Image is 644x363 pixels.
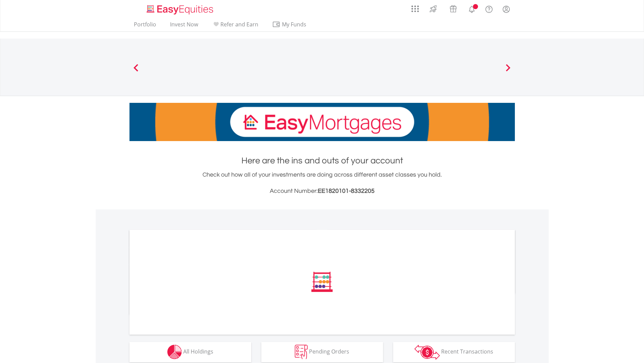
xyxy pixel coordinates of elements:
[443,2,463,14] a: Vouchers
[183,348,213,355] span: All Holdings
[428,3,439,14] img: thrive-v2.svg
[167,21,201,31] a: Invest Now
[144,2,216,15] a: Home page
[448,3,459,14] img: vouchers-v2.svg
[261,342,383,362] button: Pending Orders
[441,348,493,355] span: Recent Transactions
[407,2,423,13] a: AppsGrid
[129,170,515,196] div: Check out how all of your investments are doing across different asset classes you hold.
[480,2,498,15] a: FAQ's and Support
[393,342,515,362] button: Recent Transactions
[145,4,216,15] img: EasyEquities_Logo.png
[220,21,258,28] span: Refer and Earn
[167,345,182,359] img: holdings-wht.png
[129,103,515,141] img: EasyMortage Promotion Banner
[463,2,480,15] a: Notifications
[295,345,308,359] img: pending_instructions-wht.png
[209,21,261,31] a: Refer and Earn
[129,342,251,362] button: All Holdings
[414,345,440,360] img: transactions-zar-wht.png
[498,2,515,17] a: My Profile
[129,186,515,196] h3: Account Number:
[309,348,349,355] span: Pending Orders
[129,155,515,167] h1: Here are the ins and outs of your account
[131,21,159,31] a: Portfolio
[411,5,419,13] img: grid-menu-icon.svg
[318,188,375,194] span: EE1820101-8332205
[272,20,316,29] span: My Funds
